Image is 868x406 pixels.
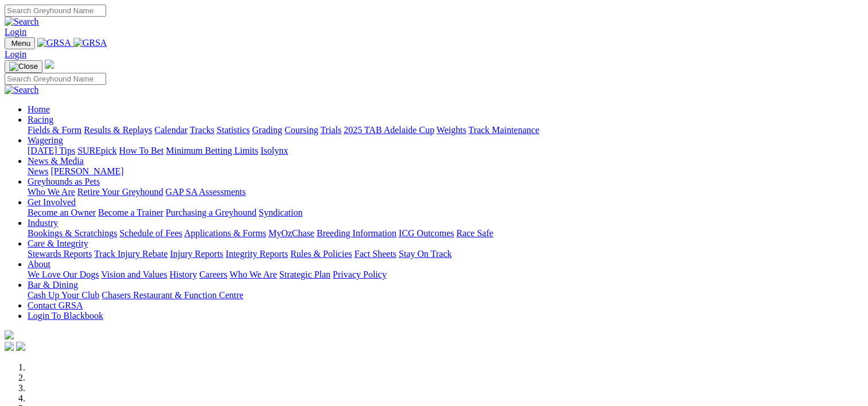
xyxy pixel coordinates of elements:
[169,270,197,279] a: History
[229,270,277,279] a: Who We Are
[5,17,39,27] img: Search
[28,228,117,238] a: Bookings & Scratchings
[184,228,266,238] a: Applications & Forms
[5,60,42,73] button: Toggle navigation
[28,228,863,239] div: Industry
[28,104,50,114] a: Home
[28,239,88,248] a: Care & Integrity
[77,187,164,197] a: Retire Your Greyhound
[28,187,75,197] a: Who We Are
[5,49,26,59] a: Login
[5,330,14,339] img: logo-grsa-white.png
[28,166,863,177] div: News & Media
[28,177,100,186] a: Greyhounds as Pets
[5,27,26,37] a: Login
[28,135,63,145] a: Wagering
[320,125,341,135] a: Trials
[190,125,215,135] a: Tracks
[73,38,107,48] img: GRSA
[437,125,466,135] a: Weights
[456,228,493,238] a: Race Safe
[399,249,451,259] a: Stay On Track
[28,270,863,280] div: About
[252,125,282,135] a: Grading
[28,208,863,218] div: Get Involved
[317,228,396,238] a: Breeding Information
[344,125,434,135] a: 2025 TAB Adelaide Cup
[45,60,54,69] img: logo-grsa-white.png
[290,249,352,259] a: Rules & Policies
[28,290,863,300] div: Bar & Dining
[28,146,863,156] div: Wagering
[94,249,168,259] a: Track Injury Rebate
[50,166,123,176] a: [PERSON_NAME]
[199,270,227,279] a: Careers
[28,208,96,217] a: Become an Owner
[77,146,116,155] a: SUREpick
[166,146,258,155] a: Minimum Betting Limits
[28,125,863,135] div: Racing
[28,249,863,259] div: Care & Integrity
[37,38,71,48] img: GRSA
[225,249,288,259] a: Integrity Reports
[28,218,58,228] a: Industry
[259,208,302,217] a: Syndication
[28,146,75,155] a: [DATE] Tips
[84,125,152,135] a: Results & Replays
[154,125,188,135] a: Calendar
[16,342,25,351] img: twitter.svg
[5,5,106,17] input: Search
[170,249,223,259] a: Injury Reports
[28,156,84,166] a: News & Media
[28,187,863,197] div: Greyhounds as Pets
[101,270,167,279] a: Vision and Values
[333,270,387,279] a: Privacy Policy
[279,270,330,279] a: Strategic Plan
[166,208,256,217] a: Purchasing a Greyhound
[5,85,39,95] img: Search
[399,228,454,238] a: ICG Outcomes
[355,249,396,259] a: Fact Sheets
[28,290,99,300] a: Cash Up Your Club
[28,280,78,290] a: Bar & Dining
[28,249,92,259] a: Stewards Reports
[102,290,243,300] a: Chasers Restaurant & Function Centre
[11,39,30,48] span: Menu
[260,146,288,155] a: Isolynx
[28,125,81,135] a: Fields & Form
[285,125,318,135] a: Coursing
[119,228,182,238] a: Schedule of Fees
[5,37,35,49] button: Toggle navigation
[469,125,539,135] a: Track Maintenance
[28,166,48,176] a: News
[28,259,50,269] a: About
[98,208,164,217] a: Become a Trainer
[5,73,106,85] input: Search
[28,270,99,279] a: We Love Our Dogs
[217,125,250,135] a: Statistics
[9,62,38,71] img: Close
[5,342,14,351] img: facebook.svg
[28,311,103,321] a: Login To Blackbook
[28,300,83,310] a: Contact GRSA
[119,146,164,155] a: How To Bet
[166,187,246,197] a: GAP SA Assessments
[268,228,314,238] a: MyOzChase
[28,197,76,207] a: Get Involved
[28,115,53,124] a: Racing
